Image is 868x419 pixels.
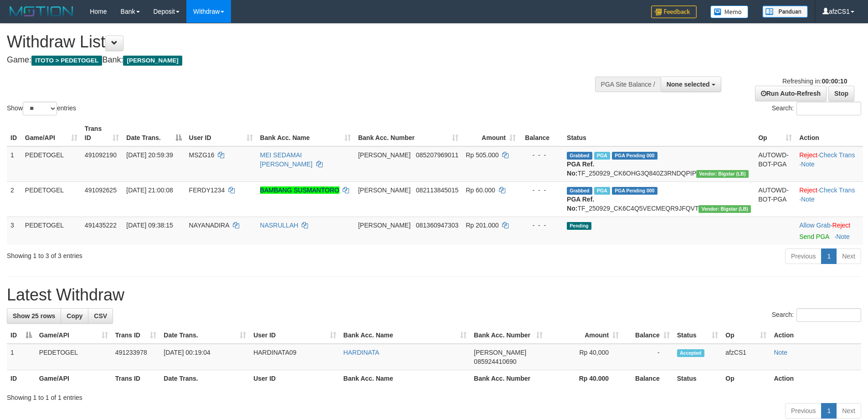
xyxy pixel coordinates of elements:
th: Balance: activate to sort column ascending [622,327,673,344]
span: Copy 085207969011 to clipboard [416,151,458,159]
span: Accepted [677,349,704,357]
img: MOTION_logo.png [7,5,76,18]
span: Rp 60.000 [466,186,495,194]
td: · [796,217,863,245]
th: Bank Acc. Number: activate to sort column ascending [470,327,546,344]
span: Copy [67,312,82,320]
a: Run Auto-Refresh [755,86,827,101]
td: AUTOWD-BOT-PGA [755,181,796,217]
th: Trans ID [112,370,160,387]
h1: Latest Withdraw [7,286,861,304]
span: PGA Pending [612,187,657,195]
th: ID [7,120,21,146]
td: 491233978 [112,344,160,370]
span: [PERSON_NAME] [358,186,411,194]
th: Trans ID: activate to sort column ascending [112,327,160,344]
th: Trans ID: activate to sort column ascending [81,120,123,146]
span: None selected [667,81,710,88]
th: Action [796,120,863,146]
span: ITOTO > PEDETOGEL [31,56,102,66]
span: MSZG16 [189,151,215,159]
td: · · [796,146,863,182]
a: Copy [61,308,88,324]
span: Copy 085924410690 to clipboard [474,358,516,365]
span: [PERSON_NAME] [474,349,526,356]
a: Next [836,248,861,264]
td: 2 [7,181,21,217]
span: Refreshing in: [782,78,847,85]
span: [DATE] 09:38:15 [126,222,173,229]
th: Date Trans.: activate to sort column descending [123,120,185,146]
td: 1 [7,344,36,370]
th: Action [770,370,861,387]
a: NASRULLAH [260,222,298,229]
span: Show 25 rows [13,312,55,320]
a: 1 [821,403,837,419]
th: User ID [250,370,339,387]
a: Send PGA [799,233,829,240]
a: Reject [799,151,817,159]
th: Bank Acc. Name: activate to sort column ascending [340,327,471,344]
th: Date Trans.: activate to sort column ascending [160,327,250,344]
label: Search: [772,102,861,115]
span: Marked by afzCS1 [594,152,610,160]
th: Balance [622,370,673,387]
th: Op [722,370,770,387]
td: · · [796,181,863,217]
h1: Withdraw List [7,33,570,51]
a: Show 25 rows [7,308,61,324]
td: TF_250929_CK6OHG3Q840Z3RNDQPIP [563,146,755,182]
th: User ID: activate to sort column ascending [185,120,257,146]
a: Previous [785,248,822,264]
th: Game/API: activate to sort column ascending [21,120,81,146]
th: Action [770,327,861,344]
a: CSV [88,308,113,324]
a: Stop [828,86,854,101]
span: Vendor URL: https://dashboard.q2checkout.com/secure [696,170,749,178]
span: [DATE] 21:00:08 [126,186,173,194]
span: [PERSON_NAME] [123,56,182,66]
span: FERDY1234 [189,186,225,194]
span: [PERSON_NAME] [358,222,411,229]
th: User ID: activate to sort column ascending [250,327,339,344]
a: HARDINATA [344,349,380,356]
span: Marked by afzCS1 [594,187,610,195]
span: Grabbed [567,152,592,160]
a: Check Trans [819,186,855,194]
a: Next [836,403,861,419]
td: afzCS1 [722,344,770,370]
th: Game/API [36,370,112,387]
th: Amount: activate to sort column ascending [546,327,622,344]
th: Amount: activate to sort column ascending [462,120,519,146]
th: ID: activate to sort column descending [7,327,36,344]
a: Reject [799,186,817,194]
img: panduan.png [762,5,808,18]
a: Check Trans [819,151,855,159]
a: Note [801,160,815,168]
td: PEDETOGEL [36,344,112,370]
td: PEDETOGEL [21,217,81,245]
a: 1 [821,248,837,264]
span: [DATE] 20:59:39 [126,151,173,159]
strong: 00:00:10 [822,78,847,85]
a: Note [836,233,850,240]
span: · [799,222,832,229]
div: - - - [523,150,560,160]
td: PEDETOGEL [21,181,81,217]
div: PGA Site Balance / [595,77,661,92]
span: Grabbed [567,187,592,195]
td: 1 [7,146,21,182]
span: 491092625 [85,186,117,194]
a: Note [774,349,787,356]
img: Button%20Memo.svg [710,5,749,18]
th: Status [563,120,755,146]
span: Vendor URL: https://dashboard.q2checkout.com/secure [699,205,751,213]
td: HARDINATA09 [250,344,339,370]
th: Balance [519,120,563,146]
th: Rp 40.000 [546,370,622,387]
td: [DATE] 00:19:04 [160,344,250,370]
span: 491435222 [85,222,117,229]
div: - - - [523,221,560,230]
span: Rp 505.000 [466,151,498,159]
th: Status: activate to sort column ascending [673,327,722,344]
